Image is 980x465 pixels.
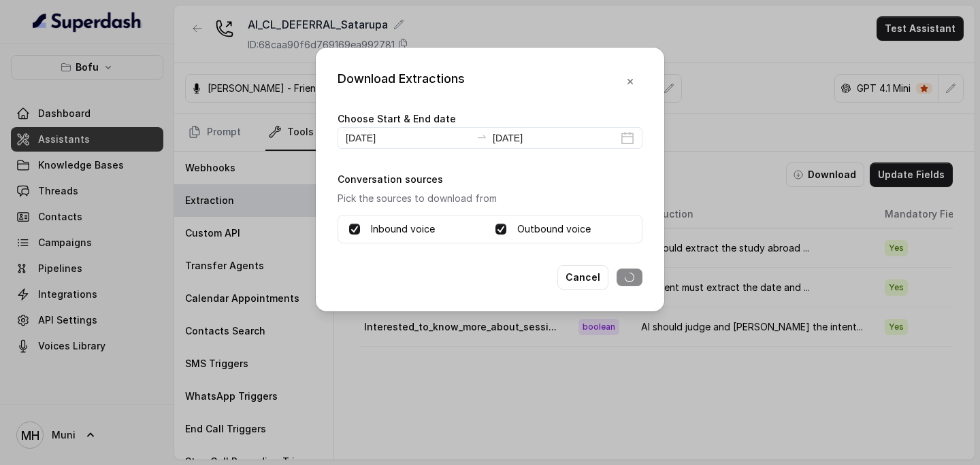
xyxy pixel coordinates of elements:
label: Choose Start & End date [338,113,456,124]
button: Cancel [557,265,608,290]
p: Pick the sources to download from [338,190,642,207]
input: End date [493,131,618,145]
label: Outbound voice [517,221,591,237]
div: Download Extractions [338,69,465,94]
span: swap-right [476,131,487,142]
label: Inbound voice [371,221,435,237]
label: Conversation sources [338,173,443,185]
span: to [476,131,487,142]
input: Start date [346,131,471,145]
